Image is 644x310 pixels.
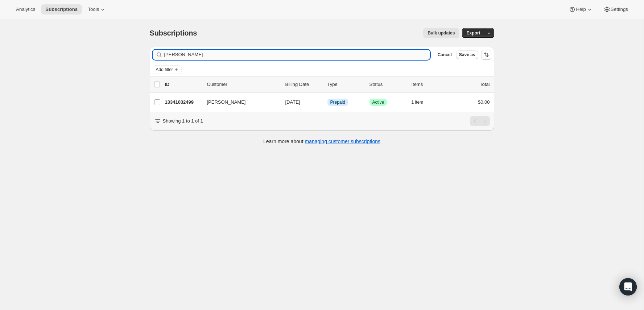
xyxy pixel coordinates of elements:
[564,4,597,15] button: Help
[412,99,424,105] span: 1 item
[153,65,182,74] button: Add filter
[480,81,490,88] p: Total
[163,117,203,125] p: Showing 1 to 1 of 1
[576,7,586,12] span: Help
[16,7,35,12] span: Analytics
[434,50,454,59] button: Cancel
[599,4,632,15] button: Settings
[41,4,82,15] button: Subscriptions
[330,99,345,105] span: Prepaid
[611,7,628,12] span: Settings
[327,81,364,88] div: Type
[156,67,173,73] span: Add filter
[165,81,490,88] div: IDCustomerBilling DateTypeStatusItemsTotal
[423,28,459,38] button: Bulk updates
[478,99,490,105] span: $0.00
[372,99,384,105] span: Active
[370,81,406,88] p: Status
[481,50,491,60] button: Sort the results
[285,99,300,105] span: [DATE]
[165,81,201,88] p: ID
[203,96,275,108] button: [PERSON_NAME]
[437,52,451,58] span: Cancel
[459,52,475,58] span: Save as
[619,278,637,295] div: Open Intercom Messenger
[470,116,490,126] nav: Pagination
[165,97,490,107] div: 13341032499[PERSON_NAME][DATE]InfoPrepaidSuccessActive1 item$0.00
[263,138,380,145] p: Learn more about
[150,29,197,37] span: Subscriptions
[466,30,480,36] span: Export
[88,7,99,12] span: Tools
[285,81,322,88] p: Billing Date
[412,97,432,107] button: 1 item
[462,28,484,38] button: Export
[165,99,201,106] p: 13341032499
[456,50,478,59] button: Save as
[412,81,448,88] div: Items
[207,99,246,106] span: [PERSON_NAME]
[83,4,111,15] button: Tools
[164,50,430,60] input: Filter subscribers
[428,30,455,36] span: Bulk updates
[45,7,78,12] span: Subscriptions
[12,4,40,15] button: Analytics
[207,81,280,88] p: Customer
[305,139,380,144] a: managing customer subscriptions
